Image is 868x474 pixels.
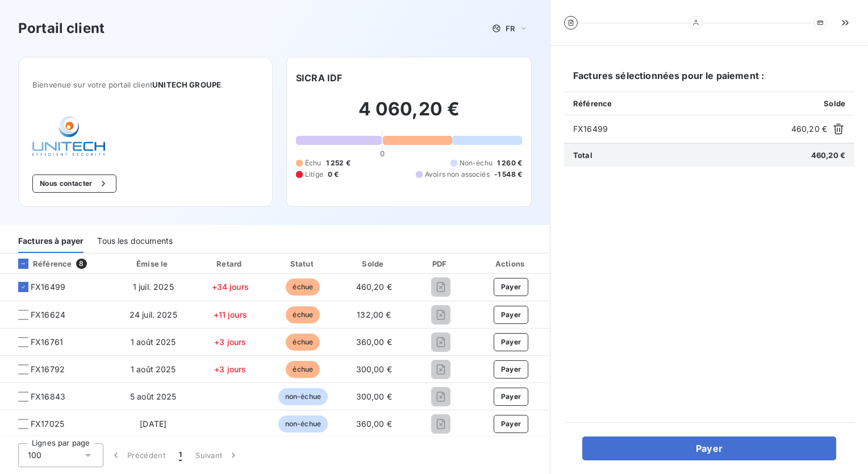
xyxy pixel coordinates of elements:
span: Total [573,151,592,160]
span: échue [286,334,320,351]
span: Référence [573,99,612,108]
div: PDF [411,258,470,269]
span: 100 [28,450,41,461]
span: 460,20 € [356,282,392,292]
button: Payer [494,306,529,324]
span: FX16761 [31,336,63,348]
span: Avoirs non associés [425,169,490,180]
span: 1 août 2025 [131,364,176,374]
span: FX16792 [31,364,65,375]
h2: 4 060,20 € [296,98,522,132]
span: FX16499 [573,123,787,135]
span: Solde [824,99,845,108]
button: Payer [494,415,529,433]
span: 0 € [328,169,339,180]
span: FX17025 [31,418,64,430]
span: Bienvenue sur votre portail client . [32,80,258,89]
span: 24 juil. 2025 [130,310,177,319]
div: Tous les documents [97,229,173,253]
span: 300,00 € [356,364,392,374]
span: +3 jours [214,364,246,374]
h6: Factures sélectionnées pour le paiement : [564,69,854,92]
h3: Portail client [18,18,105,39]
button: Nous contacter [32,174,116,193]
span: 460,20 € [811,151,845,160]
span: UNITECH GROUPE [152,80,221,89]
div: Retard [195,258,265,269]
span: 360,00 € [356,337,392,347]
div: Référence [9,259,72,269]
button: Payer [494,278,529,296]
span: +34 jours [212,282,249,292]
button: Payer [494,333,529,351]
span: Litige [305,169,323,180]
span: FX16624 [31,309,65,321]
div: Statut [269,258,337,269]
span: 1 août 2025 [131,337,176,347]
span: échue [286,306,320,323]
span: 0 [380,149,385,158]
button: Payer [494,388,529,406]
span: FX16499 [31,281,65,293]
span: -1 548 € [494,169,522,180]
span: +11 jours [214,310,247,319]
span: 1 juil. 2025 [133,282,174,292]
span: [DATE] [140,419,166,429]
span: 8 [76,259,86,269]
div: Actions [474,258,548,269]
span: 1 260 € [497,158,522,168]
img: Company logo [32,117,105,156]
span: FR [506,24,515,33]
span: 1 252 € [326,158,350,168]
span: 460,20 € [791,123,827,135]
button: Payer [582,436,836,460]
span: non-échue [278,388,328,405]
span: Non-échu [460,158,493,168]
div: Solde [341,258,407,269]
span: non-échue [278,415,328,433]
span: 360,00 € [356,419,392,429]
span: 300,00 € [356,392,392,401]
button: 1 [172,443,189,467]
h6: SICRA IDF [296,71,342,85]
button: Payer [494,360,529,379]
span: échue [286,278,320,296]
button: Précédent [103,443,172,467]
span: +3 jours [214,337,246,347]
span: 132,00 € [357,310,391,319]
span: échue [286,361,320,378]
span: Échu [305,158,322,168]
span: 1 [179,450,182,461]
div: Factures à payer [18,229,84,253]
button: Suivant [189,443,246,467]
div: Émise le [115,258,191,269]
span: FX16843 [31,391,65,402]
span: 5 août 2025 [130,392,177,401]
